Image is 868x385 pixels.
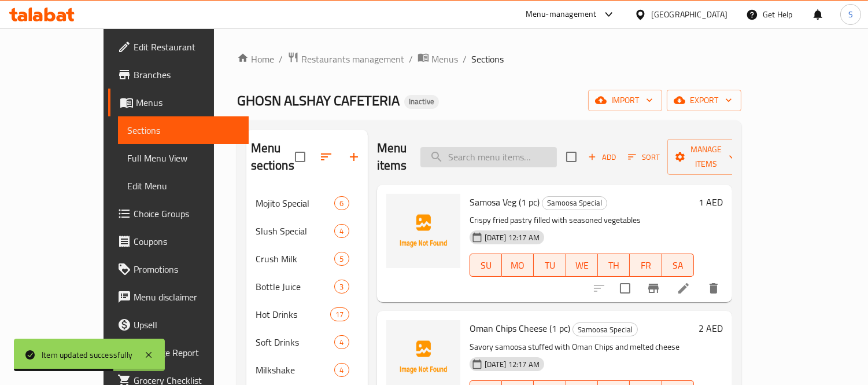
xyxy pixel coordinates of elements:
span: Restaurants management [301,52,404,66]
span: SA [667,257,689,274]
a: Menus [108,89,249,116]
input: search [420,147,557,167]
div: Milkshake4 [246,356,368,384]
span: 6 [335,198,348,209]
button: MO [502,254,534,277]
span: import [597,93,653,108]
span: [DATE] 12:17 AM [480,232,544,243]
span: Sections [471,52,504,66]
button: Manage items [667,139,745,175]
span: export [676,93,732,108]
div: Crush Milk5 [246,245,368,273]
span: GHOSN ALSHAY CAFETERIA [237,87,400,113]
span: Add [586,151,618,164]
li: / [409,52,413,66]
span: Inactive [404,97,439,107]
span: Choice Groups [134,207,239,221]
div: Samoosa Special [572,322,638,336]
span: Samoosa Special [542,196,607,210]
div: items [334,280,349,294]
span: Sort sections [312,143,340,171]
span: Sort [628,151,660,164]
span: FR [634,257,657,274]
span: Menus [136,96,239,109]
div: items [334,363,349,377]
span: Hot Drinks [256,307,331,321]
span: Full Menu View [127,151,239,165]
a: Menus [418,52,458,67]
span: Crush Milk [256,252,335,266]
a: Edit Restaurant [108,33,249,61]
a: Restaurants management [287,52,404,67]
button: Add section [340,143,368,171]
button: Branch-specific-item [640,274,667,302]
span: WE [571,257,593,274]
a: Full Menu View [118,144,249,172]
span: 3 [335,281,348,292]
h6: 1 AED [699,194,723,210]
div: Slush Special4 [246,217,368,245]
span: Mojito Special [256,196,335,210]
span: SU [475,257,497,274]
span: Edit Restaurant [134,40,239,54]
span: Promotions [134,262,239,276]
span: Milkshake [256,363,335,377]
button: Sort [625,148,663,166]
button: TH [598,254,630,277]
img: Samosa Veg (1 pc) [386,194,460,268]
div: items [334,335,349,349]
div: items [334,224,349,238]
span: Edit Menu [127,179,239,193]
div: Soft Drinks4 [246,328,368,356]
div: Mojito Special6 [246,189,368,217]
span: [DATE] 12:17 AM [480,359,544,370]
span: Soft Drinks [256,335,335,349]
div: items [334,252,349,266]
button: export [667,90,741,111]
a: Upsell [108,311,249,339]
button: WE [566,254,598,277]
span: Menus [431,52,458,66]
div: items [330,307,349,321]
p: Savory samoosa stuffed with Oman Chips and melted cheese [470,340,694,354]
span: Slush Special [256,224,335,238]
button: import [588,90,662,111]
div: Samoosa Special [542,196,607,210]
p: Crispy fried pastry filled with seasoned vegetables [470,213,694,228]
h2: Menu sections [251,140,295,174]
span: Menu disclaimer [134,290,239,304]
span: 4 [335,226,348,237]
a: Edit menu item [677,281,690,295]
span: TU [538,257,561,274]
span: Bottle Juice [256,280,335,294]
a: Coverage Report [108,339,249,366]
li: / [463,52,467,66]
span: 4 [335,337,348,348]
button: Add [583,148,620,166]
span: Branches [134,68,239,82]
a: Edit Menu [118,172,249,200]
div: Item updated successfully [42,349,132,361]
span: Upsell [134,318,239,332]
span: 5 [335,254,348,265]
div: Bottle Juice3 [246,273,368,300]
a: Choice Groups [108,200,249,228]
span: Select all sections [288,145,312,169]
a: Sections [118,116,249,144]
a: Coupons [108,228,249,255]
h2: Menu items [377,140,407,174]
span: 4 [335,365,348,376]
nav: breadcrumb [237,52,741,67]
a: Menu disclaimer [108,283,249,311]
div: [GEOGRAPHIC_DATA] [651,8,727,21]
div: Inactive [404,95,439,109]
div: Hot Drinks17 [246,300,368,328]
span: Sort items [620,148,667,166]
a: Promotions [108,255,249,283]
span: TH [603,257,625,274]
